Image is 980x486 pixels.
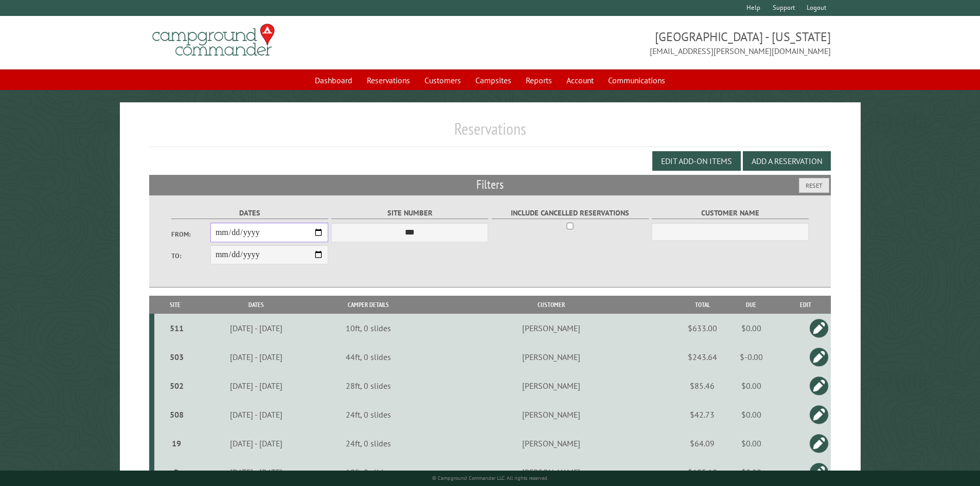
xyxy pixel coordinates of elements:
td: [PERSON_NAME] [420,400,682,429]
h1: Reservations [149,119,831,147]
label: To: [171,251,210,261]
td: $0.00 [723,314,779,343]
a: Communications [602,70,671,90]
th: Edit [780,296,831,314]
a: Reservations [361,70,416,90]
small: © Campground Commander LLC. All rights reserved. [432,475,548,481]
button: Reset [799,178,829,193]
td: 24ft, 0 slides [316,400,421,429]
button: Add a Reservation [743,151,831,171]
div: 511 [158,323,195,333]
th: Site [154,296,197,314]
button: Edit Add-on Items [652,151,741,171]
label: Include Cancelled Reservations [492,207,649,219]
div: 502 [158,381,195,391]
div: [DATE] - [DATE] [198,438,315,448]
span: [GEOGRAPHIC_DATA] - [US_STATE] [EMAIL_ADDRESS][PERSON_NAME][DOMAIN_NAME] [490,28,831,57]
th: Camper Details [316,296,421,314]
td: 10ft, 0 slides [316,314,421,343]
th: Total [682,296,723,314]
td: $243.64 [682,343,723,371]
td: [PERSON_NAME] [420,314,682,343]
th: Dates [197,296,316,314]
td: $42.73 [682,400,723,429]
th: Customer [420,296,682,314]
td: $85.46 [682,371,723,400]
td: $64.09 [682,429,723,458]
td: [PERSON_NAME] [420,343,682,371]
a: Account [560,70,600,90]
a: Reports [520,70,558,90]
a: Customers [418,70,467,90]
th: Due [723,296,779,314]
div: [DATE] - [DATE] [198,323,315,333]
h2: Filters [149,175,831,194]
td: [PERSON_NAME] [420,429,682,458]
td: 28ft, 0 slides [316,371,421,400]
label: Site Number [331,207,488,219]
td: $0.00 [723,400,779,429]
td: 44ft, 0 slides [316,343,421,371]
td: $-0.00 [723,343,779,371]
img: Campground Commander [149,20,278,60]
div: 19 [158,438,195,448]
td: $0.00 [723,429,779,458]
label: Dates [171,207,328,219]
div: 503 [158,352,195,362]
div: D [158,467,195,477]
label: Customer Name [652,207,809,219]
td: 24ft, 0 slides [316,429,421,458]
div: [DATE] - [DATE] [198,352,315,362]
div: 508 [158,409,195,420]
td: $0.00 [723,371,779,400]
td: [PERSON_NAME] [420,371,682,400]
label: From: [171,229,210,239]
div: [DATE] - [DATE] [198,409,315,420]
div: [DATE] - [DATE] [198,381,315,391]
td: $633.00 [682,314,723,343]
a: Campsites [469,70,518,90]
div: [DATE] - [DATE] [198,467,315,477]
a: Dashboard [309,70,359,90]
